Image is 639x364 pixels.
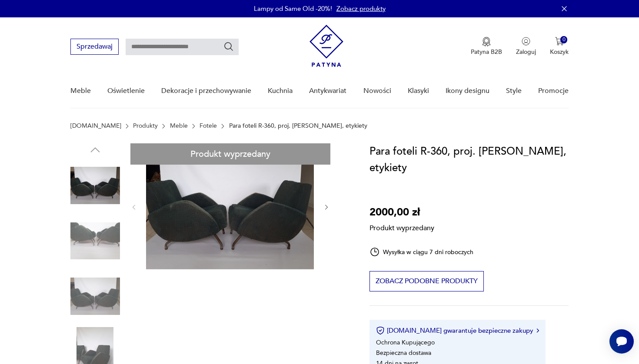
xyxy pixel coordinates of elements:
[609,329,634,354] iframe: Smartsupp widget button
[309,74,346,108] a: Antykwariat
[70,74,91,108] a: Meble
[376,349,431,357] li: Bezpieczna dostawa
[363,74,391,108] a: Nowości
[170,122,188,129] a: Meble
[376,326,385,335] img: Ikona certyfikatu
[506,74,522,108] a: Style
[70,122,121,129] a: [DOMAIN_NAME]
[369,271,484,291] button: Zobacz podobne produkty
[107,74,145,108] a: Oświetlenie
[200,122,217,129] a: Fotele
[336,4,386,13] a: Zobacz produkty
[223,41,234,52] button: Szukaj
[446,74,489,108] a: Ikony designu
[516,37,536,56] button: Zaloguj
[550,37,569,56] button: 0Koszyk
[516,48,536,56] p: Zaloguj
[538,74,569,108] a: Promocje
[369,247,474,257] div: Wysyłka w ciągu 7 dni roboczych
[522,37,530,46] img: Ikonka użytkownika
[471,48,502,56] p: Patyna B2B
[555,37,564,46] img: Ikona koszyka
[376,338,435,347] li: Ochrona Kupującego
[369,143,569,176] h1: Para foteli R-360, proj. [PERSON_NAME], etykiety
[254,4,332,13] p: Lampy od Same Old -20%!
[369,221,434,233] p: Produkt wyprzedany
[408,74,429,108] a: Klasyki
[161,74,251,108] a: Dekoracje i przechowywanie
[550,48,569,56] p: Koszyk
[229,122,367,129] p: Para foteli R-360, proj. [PERSON_NAME], etykiety
[471,37,502,56] button: Patyna B2B
[70,39,119,55] button: Sprzedawaj
[376,326,539,335] button: [DOMAIN_NAME] gwarantuje bezpieczne zakupy
[133,122,158,129] a: Produkty
[268,74,293,108] a: Kuchnia
[310,25,343,67] img: Patyna - sklep z meblami i dekoracjami vintage
[482,37,491,46] img: Ikona medalu
[560,36,568,43] div: 0
[369,204,434,221] p: 2000,00 zł
[536,328,539,333] img: Ikona strzałki w prawo
[471,37,502,56] a: Ikona medaluPatyna B2B
[70,44,119,50] a: Sprzedawaj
